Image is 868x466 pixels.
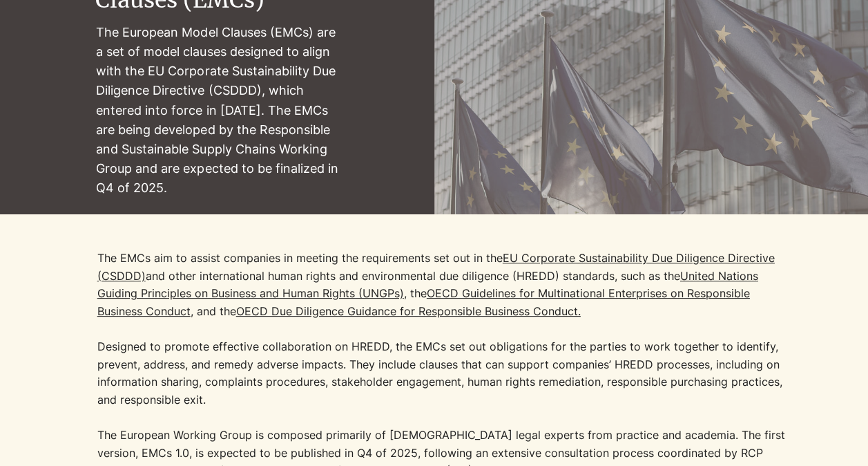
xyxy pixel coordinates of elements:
p: The European Model Clauses (EMCs) are a set of model clauses designed to align with the EU Corpor... [96,23,339,198]
a: EU Corporate Sustainability Due Diligence Directive (CSDDD) [97,251,775,283]
a: OECD Due Diligence Guidance for Responsible Business Conduct. [236,304,581,318]
p: The EMCs aim to assist companies in meeting the requirements set out in the and other internation... [97,250,788,409]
